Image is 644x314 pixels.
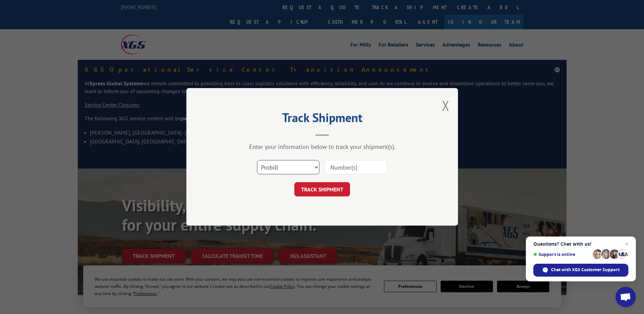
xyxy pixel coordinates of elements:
[220,143,424,151] div: Enter your information below to track your shipment(s).
[615,287,636,307] a: Open chat
[551,267,620,273] span: Chat with XGS Customer Support
[294,182,350,197] button: TRACK SHIPMENT
[220,113,424,126] h2: Track Shipment
[533,264,628,277] span: Chat with XGS Customer Support
[325,160,387,175] input: Number(s)
[533,252,590,257] span: Support is online
[442,97,449,115] button: Close modal
[533,241,628,247] span: Questions? Chat with us!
